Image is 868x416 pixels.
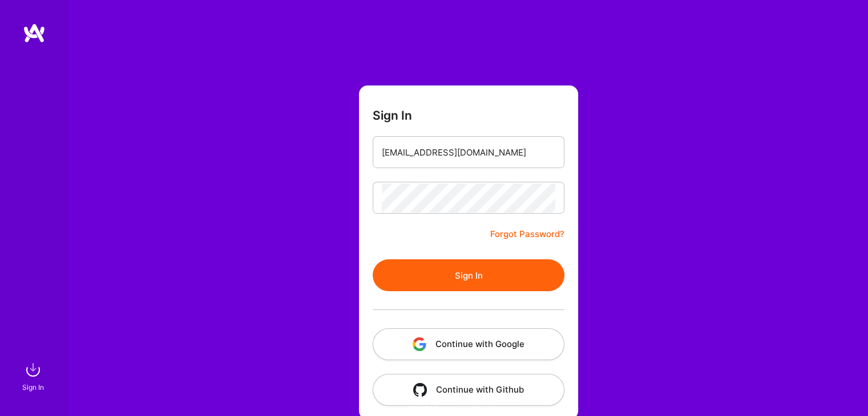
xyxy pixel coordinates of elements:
[22,381,44,393] div: Sign In
[413,383,427,397] img: icon
[373,374,564,406] button: Continue with Github
[24,358,45,393] a: sign inSign In
[382,138,555,167] input: Email...
[373,108,412,123] h3: Sign In
[23,23,46,43] img: logo
[373,259,564,291] button: Sign In
[373,328,564,360] button: Continue with Google
[413,337,426,351] img: icon
[22,358,45,381] img: sign in
[490,227,564,241] a: Forgot Password?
